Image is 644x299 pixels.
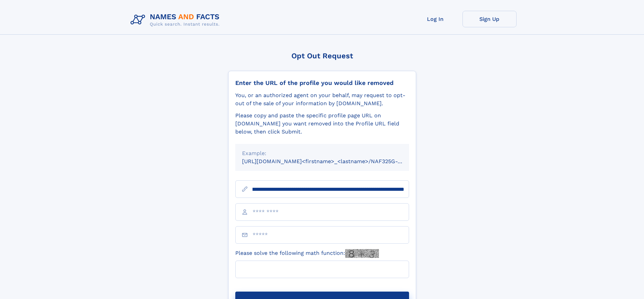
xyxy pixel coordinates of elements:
[242,149,402,157] div: Example:
[128,11,225,29] img: Logo Names and Facts
[228,52,416,60] div: Opt Out Request
[235,112,409,136] div: Please copy and paste the specific profile page URL on [DOMAIN_NAME] you want removed into the Pr...
[235,249,379,258] label: Please solve the following math function:
[462,11,517,27] a: Sign Up
[408,11,462,27] a: Log In
[235,79,409,87] div: Enter the URL of the profile you would like removed
[242,158,422,165] small: [URL][DOMAIN_NAME]<firstname>_<lastname>/NAF325G-xxxxxxxx
[235,91,409,108] div: You, or an authorized agent on your behalf, may request to opt-out of the sale of your informatio...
